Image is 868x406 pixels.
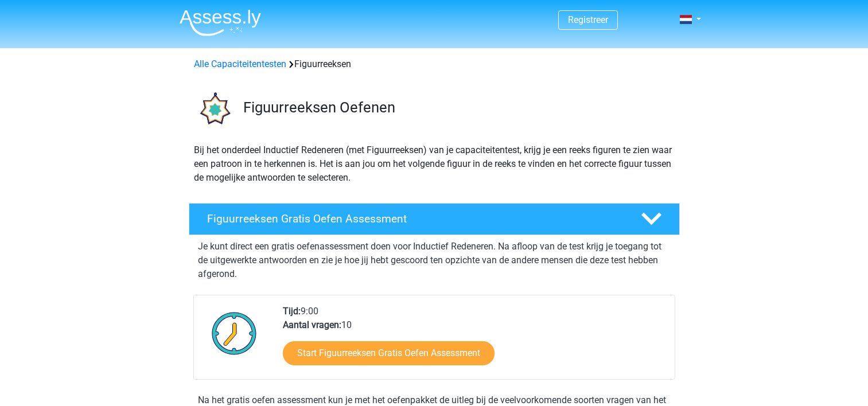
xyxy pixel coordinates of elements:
h4: Figuurreeksen Gratis Oefen Assessment [207,212,622,225]
img: figuurreeksen [189,85,238,134]
img: Assessly [180,9,261,36]
img: Klok [205,304,263,362]
b: Aantal vragen: [283,319,341,330]
p: Je kunt direct een gratis oefenassessment doen voor Inductief Redeneren. Na afloop van de test kr... [198,240,671,281]
a: Start Figuurreeksen Gratis Oefen Assessment [283,341,495,365]
a: Alle Capaciteitentesten [194,58,286,69]
b: Tijd: [283,306,301,317]
div: Figuurreeksen [189,57,679,71]
p: Bij het onderdeel Inductief Redeneren (met Figuurreeksen) van je capaciteitentest, krijg je een r... [194,143,675,185]
a: Registreer [568,14,608,25]
h3: Figuurreeksen Oefenen [243,99,671,116]
a: Figuurreeksen Gratis Oefen Assessment [184,203,684,235]
div: 9:00 10 [274,304,674,379]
